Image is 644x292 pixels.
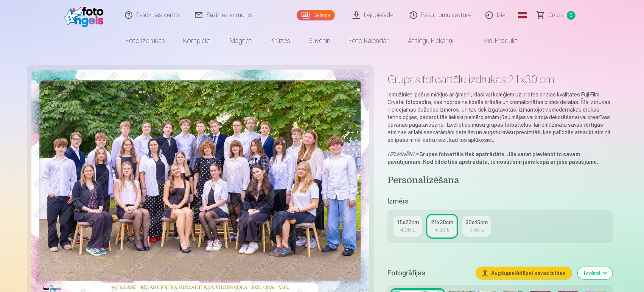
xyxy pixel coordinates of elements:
div: 30x45cm [465,219,488,226]
h1: Grupas fotoattēlu izdrukas 21x30 cm [387,73,613,86]
span: 0 [567,11,576,20]
h4: Personalizēšana [387,175,613,187]
a: Foto izdrukas [117,30,174,51]
a: Galerija [297,10,335,20]
div: 15x22cm [397,219,419,226]
a: Komplekti [174,30,221,51]
a: Krūzes [261,30,299,51]
em: UZMANĪBU ! [387,151,417,157]
span: Grozs [548,11,564,20]
a: Foto kalendāri [339,30,399,51]
a: Magnēti [221,30,261,51]
div: 4,30 € [435,226,449,234]
p: Iemūžiniet īpašus mirkļus ar ģimeni, klasi vai kolēģiem uz profesionālas kvalitātes Fuji Film Cry... [387,91,613,144]
div: 7,40 € [469,226,484,234]
h5: Izmērs [387,196,613,207]
strong: Grupas fotoattēls tiek apstrādāts. Jūs varat pievienot to savam pasūtījumam. Kad bilde tiks apstr... [387,151,598,165]
a: 15x22cm4,30 € [394,216,422,237]
a: Suvenīri [299,30,339,51]
a: 21x30cm4,30 € [428,216,456,237]
a: 30x45cm7,40 € [462,216,491,237]
div: 4,30 € [400,226,415,234]
button: Augšupielādējiet savas bildes [476,267,572,279]
button: Izvērst [578,267,613,279]
img: /fa1 [64,3,107,27]
div: 21x30cm [431,219,453,226]
h5: Fotogrāfijas [387,268,470,278]
a: Atslēgu piekariņi [399,30,462,51]
a: Visi produkti [462,30,527,51]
